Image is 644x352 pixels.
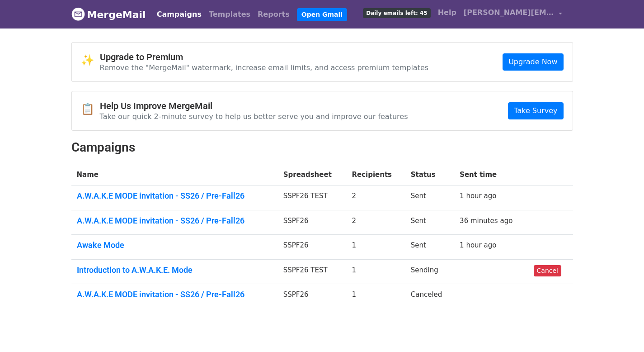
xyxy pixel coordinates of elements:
[77,191,273,201] a: A.W.A.K.E MODE invitation - SS26 / Pre-Fall26
[100,63,429,72] p: Remove the "MergeMail" watermark, increase email limits, and access premium templates
[460,241,496,249] a: 1 hour ago
[81,103,100,116] span: 📋
[359,4,434,22] a: Daily emails left: 45
[278,284,347,309] td: SSPF26
[100,100,408,111] h4: Help Us Improve MergeMail
[77,290,273,300] a: A.W.A.K.E MODE invitation - SS26 / Pre-Fall26
[503,53,563,71] a: Upgrade Now
[77,216,273,226] a: A.W.A.K.E MODE invitation - SS26 / Pre-Fall26
[460,4,566,25] a: [PERSON_NAME][EMAIL_ADDRESS][DOMAIN_NAME]
[254,5,293,24] a: Reports
[100,52,429,62] h4: Upgrade to Premium
[278,235,347,260] td: SSPF26
[81,54,100,67] span: ✨
[460,217,512,225] a: 36 minutes ago
[346,284,405,309] td: 1
[405,235,454,260] td: Sent
[434,4,460,22] a: Help
[71,7,85,21] img: MergeMail logo
[71,140,573,155] h2: Campaigns
[405,164,454,186] th: Status
[346,164,405,186] th: Recipients
[346,235,405,260] td: 1
[405,210,454,235] td: Sent
[346,186,405,210] td: 2
[346,259,405,284] td: 1
[71,5,146,24] a: MergeMail
[534,265,561,276] a: Cancel
[454,164,528,186] th: Sent time
[278,210,347,235] td: SSPF26
[77,240,273,250] a: Awake Mode
[77,265,273,275] a: Introduction to A.W.A.K.E. Mode
[278,164,347,186] th: Spreadsheet
[100,112,408,121] p: Take our quick 2-minute survey to help us better serve you and improve our features
[508,102,563,119] a: Take Survey
[464,7,554,18] span: [PERSON_NAME][EMAIL_ADDRESS][DOMAIN_NAME]
[405,259,454,284] td: Sending
[460,192,496,200] a: 1 hour ago
[346,210,405,235] td: 2
[278,186,347,210] td: SSPF26 TEST
[205,5,254,24] a: Templates
[405,284,454,309] td: Canceled
[405,186,454,210] td: Sent
[297,8,347,21] a: Open Gmail
[363,8,430,18] span: Daily emails left: 45
[153,5,205,24] a: Campaigns
[278,259,347,284] td: SSPF26 TEST
[71,164,278,186] th: Name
